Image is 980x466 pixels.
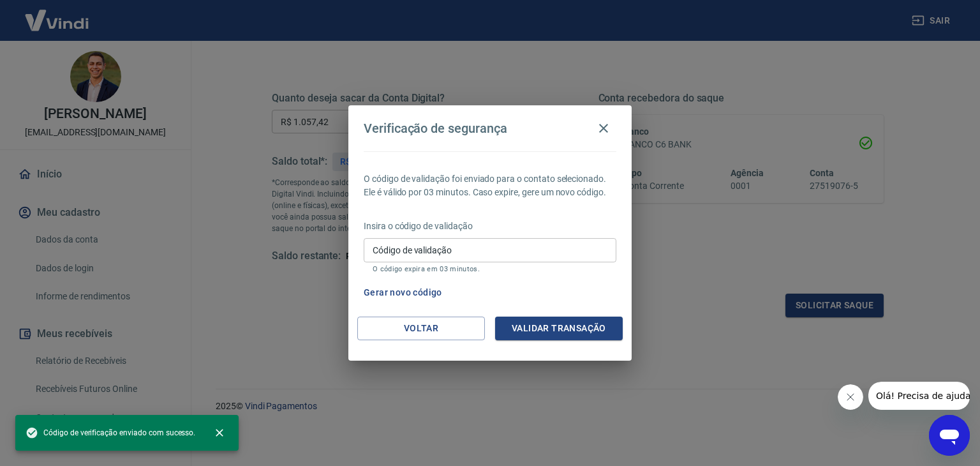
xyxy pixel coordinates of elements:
[364,121,507,136] h4: Verificação de segurança
[929,415,970,456] iframe: Botão para abrir a janela de mensagens
[205,419,234,447] button: close
[373,265,607,273] p: O código expira em 03 minutos.
[357,317,485,340] button: Voltar
[8,9,107,19] span: Olá! Precisa de ajuda?
[26,426,195,439] span: Código de verificação enviado com sucesso.
[495,317,623,340] button: Validar transação
[364,172,616,199] p: O código de validação foi enviado para o contato selecionado. Ele é válido por 03 minutos. Caso e...
[359,281,447,304] button: Gerar novo código
[838,384,863,410] iframe: Fechar mensagem
[868,382,970,410] iframe: Mensagem da empresa
[364,220,616,233] p: Insira o código de validação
